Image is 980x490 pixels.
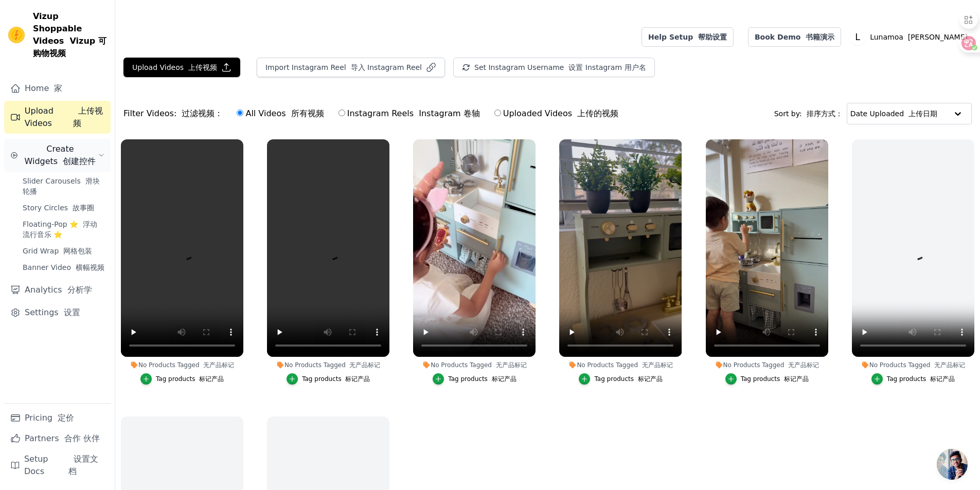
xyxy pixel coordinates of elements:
div: No Products Tagged [559,361,682,369]
div: Tag products [156,375,224,383]
div: Tag products [887,375,955,383]
a: Settings 设置 [4,302,111,323]
font: 定价 [58,413,74,423]
font: 无产品标记 [642,361,673,369]
button: Tag products 标记产品 [140,373,224,385]
button: Set Instagram Username 设置 Instagram 用户名 [453,58,655,77]
div: No Products Tagged [267,361,389,369]
font: 导入 Instagram Reel [351,63,422,71]
span: Vizup Shoppable Videos [33,10,106,60]
div: Tag products [302,375,370,383]
font: 标记产品 [784,375,809,383]
label: Instagram Reels [338,107,480,120]
label: All Videos [236,107,324,120]
input: Uploaded Videos 上传的视频 [494,110,501,116]
font: 无产品标记 [934,361,965,369]
font: 排序方式： [807,110,843,118]
a: Setup Docs 设置文档 [4,449,111,482]
font: 标记产品 [345,375,370,383]
div: Filter Videos: [123,102,624,125]
div: Tag products [448,375,516,383]
div: No Products Tagged [413,361,536,369]
font: 设置 [64,307,80,317]
font: 标记产品 [492,375,516,383]
font: 无产品标记 [496,361,527,369]
font: 所有视频 [291,108,324,118]
font: 设置 Instagram 用户名 [568,63,646,71]
font: 无产品标记 [349,361,380,369]
button: Tag products 标记产品 [579,373,662,385]
div: Tag products [741,375,809,383]
font: 设置文档 [68,454,98,476]
a: Pricing 定价 [4,408,111,428]
span: Slider Carousels [23,176,104,196]
font: Instagram 卷轴 [419,108,479,118]
button: Upload Videos 上传视频 [123,58,240,77]
div: Sort by: [774,103,972,124]
font: 上传的视频 [577,108,618,118]
font: Vizup 可购物视频 [33,36,106,58]
a: Banner Video 横幅视频 [16,260,111,275]
button: L Lunamoa [PERSON_NAME] [849,28,972,46]
input: All Videos 所有视频 [237,110,243,116]
p: Lunamoa [866,28,972,46]
a: Grid Wrap 网格包装 [16,244,111,258]
font: 创建控件 [63,156,96,166]
font: 网格包装 [63,247,92,255]
button: Tag products 标记产品 [725,373,809,385]
font: 标记产品 [930,375,955,383]
a: Open chat [937,449,968,480]
font: 无产品标记 [203,361,234,369]
font: 无产品标记 [788,361,819,369]
a: Upload Videos 上传视频 [4,101,111,134]
button: Tag products 标记产品 [871,373,955,385]
font: 帮助设置 [698,33,727,41]
font: 过滤视频： [182,108,223,118]
button: Tag products 标记产品 [287,373,370,385]
a: Analytics 分析学 [4,280,111,300]
text: L [855,32,860,42]
span: Story Circles [23,203,94,213]
font: 上传视频 [73,106,103,128]
font: 故事圈 [73,204,94,212]
span: Create Widgets [22,143,98,168]
a: Story Circles 故事圈 [16,201,111,215]
font: 上传视频 [188,63,217,71]
font: 标记产品 [199,375,224,383]
a: Help Setup 帮助设置 [642,27,734,47]
font: 标记产品 [638,375,663,383]
font: 书籍演示 [806,33,834,41]
font: 家 [54,83,62,93]
a: Book Demo 书籍演示 [748,27,841,47]
img: Vizup [8,27,25,43]
font: 横幅视频 [76,263,104,271]
font: 合作 伙伴 [64,433,100,443]
button: Create Widgets 创建控件 [4,139,111,172]
button: Tag products 标记产品 [433,373,516,385]
div: No Products Tagged [852,361,974,369]
span: Floating-Pop ⭐ [23,219,104,240]
div: Tag products [594,375,662,383]
div: No Products Tagged [121,361,243,369]
font: [PERSON_NAME] [908,33,968,41]
input: Instagram Reels Instagram 卷轴 [338,110,345,116]
a: Partners 合作 伙伴 [4,428,111,449]
label: Uploaded Videos [494,107,619,120]
a: Floating-Pop ⭐ 浮动流行音乐 ⭐ [16,217,111,242]
a: Slider Carousels 滑块轮播 [16,174,111,198]
a: Home 家 [4,78,111,99]
font: 分析学 [67,285,92,295]
button: Import Instagram Reel 导入 Instagram Reel [257,58,445,77]
span: Banner Video [23,262,104,273]
div: No Products Tagged [706,361,828,369]
span: Grid Wrap [23,246,92,256]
